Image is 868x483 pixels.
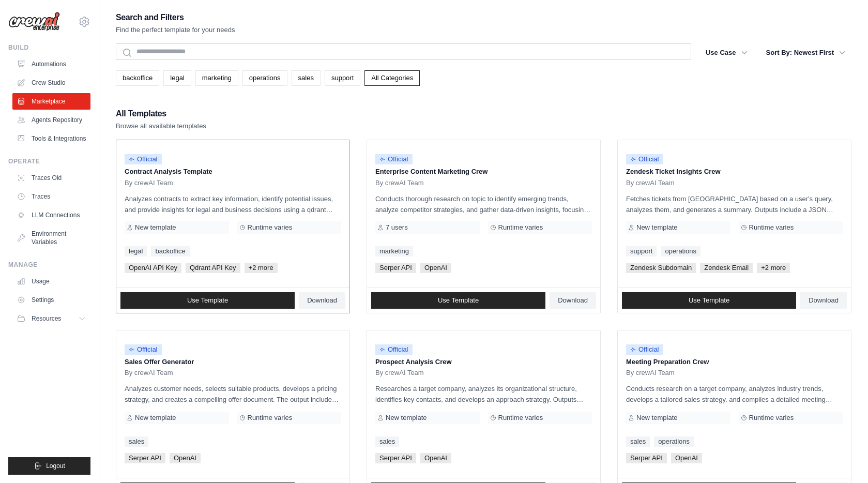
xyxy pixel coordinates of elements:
[151,246,189,256] a: backoffice
[116,10,235,25] h2: Search and Filters
[12,292,90,308] a: Settings
[700,263,753,273] span: Zendesk Email
[626,154,663,164] span: Official
[125,357,341,367] p: Sales Offer Generator
[116,70,159,86] a: backoffice
[375,344,413,355] span: Official
[626,383,843,405] p: Conducts research on a target company, analyzes industry trends, develops a tailored sales strate...
[386,414,427,422] span: New template
[8,157,90,165] div: Operate
[558,296,588,305] span: Download
[125,193,341,215] p: Analyzes contracts to extract key information, identify potential issues, and provide insights fo...
[809,296,839,305] span: Download
[125,167,341,177] p: Contract Analysis Template
[671,453,702,463] span: OpenAI
[626,453,667,463] span: Serper API
[420,453,451,463] span: OpenAI
[626,179,675,187] span: By crewAI Team
[12,112,90,128] a: Agents Repository
[699,43,754,62] button: Use Case
[248,414,293,422] span: Runtime varies
[292,70,321,86] a: sales
[12,74,90,91] a: Crew Studio
[245,263,278,273] span: +2 more
[12,273,90,290] a: Usage
[12,188,90,205] a: Traces
[626,357,843,367] p: Meeting Preparation Crew
[749,223,794,232] span: Runtime varies
[375,179,424,187] span: By crewAI Team
[125,154,162,164] span: Official
[661,246,701,256] a: operations
[8,43,90,52] div: Build
[195,70,238,86] a: marketing
[626,436,650,447] a: sales
[626,246,657,256] a: support
[375,193,592,215] p: Conducts thorough research on topic to identify emerging trends, analyze competitor strategies, a...
[135,414,176,422] span: New template
[375,383,592,405] p: Researches a target company, analyzes its organizational structure, identifies key contacts, and ...
[12,56,90,72] a: Automations
[12,207,90,223] a: LLM Connections
[32,314,61,323] span: Resources
[125,246,147,256] a: legal
[375,357,592,367] p: Prospect Analysis Crew
[375,246,413,256] a: marketing
[375,436,399,447] a: sales
[800,292,847,309] a: Download
[757,263,790,273] span: +2 more
[375,167,592,177] p: Enterprise Content Marketing Crew
[125,383,341,405] p: Analyzes customer needs, selects suitable products, develops a pricing strategy, and creates a co...
[498,414,543,422] span: Runtime varies
[125,453,165,463] span: Serper API
[116,25,235,35] p: Find the perfect template for your needs
[125,263,181,273] span: OpenAI API Key
[498,223,543,232] span: Runtime varies
[749,414,794,422] span: Runtime varies
[12,225,90,250] a: Environment Variables
[125,344,162,355] span: Official
[386,223,408,232] span: 7 users
[307,296,337,305] span: Download
[375,369,424,377] span: By crewAI Team
[636,223,677,232] span: New template
[8,12,60,32] img: Logo
[125,436,148,447] a: sales
[163,70,191,86] a: legal
[12,170,90,186] a: Traces Old
[636,414,677,422] span: New template
[375,263,416,273] span: Serper API
[170,453,201,463] span: OpenAI
[12,310,90,327] button: Resources
[689,296,729,305] span: Use Template
[626,193,843,215] p: Fetches tickets from [GEOGRAPHIC_DATA] based on a user's query, analyzes them, and generates a su...
[299,292,345,309] a: Download
[120,292,295,309] a: Use Template
[8,457,90,475] button: Logout
[622,292,796,309] a: Use Template
[242,70,287,86] a: operations
[420,263,451,273] span: OpenAI
[626,369,675,377] span: By crewAI Team
[375,453,416,463] span: Serper API
[325,70,360,86] a: support
[8,261,90,269] div: Manage
[760,43,851,62] button: Sort By: Newest First
[125,369,173,377] span: By crewAI Team
[116,107,206,121] h2: All Templates
[626,344,663,355] span: Official
[12,130,90,147] a: Tools & Integrations
[438,296,479,305] span: Use Template
[654,436,694,447] a: operations
[375,154,413,164] span: Official
[626,167,843,177] p: Zendesk Ticket Insights Crew
[371,292,545,309] a: Use Template
[135,223,176,232] span: New template
[550,292,596,309] a: Download
[364,70,420,86] a: All Categories
[116,121,206,131] p: Browse all available templates
[186,263,240,273] span: Qdrant API Key
[46,462,65,470] span: Logout
[187,296,228,305] span: Use Template
[626,263,696,273] span: Zendesk Subdomain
